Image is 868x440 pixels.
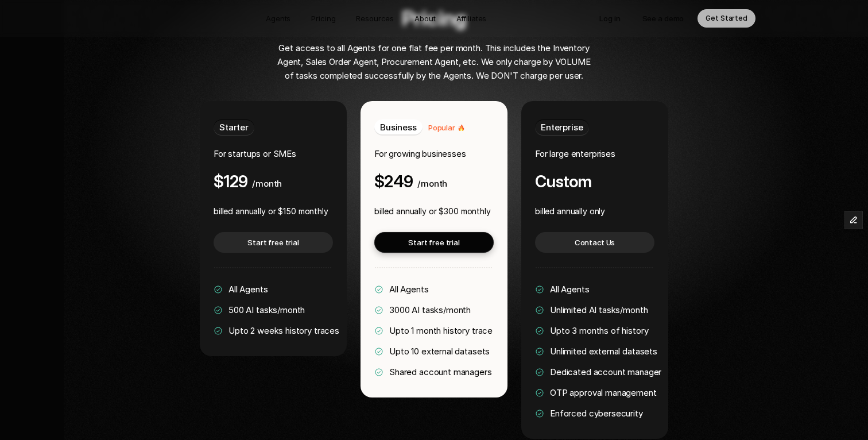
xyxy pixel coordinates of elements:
a: Log in [591,9,628,28]
span: All Agents [389,284,429,295]
p: Start free trial [247,237,299,248]
span: 500 AI tasks/month [228,304,305,315]
span: For startups or SMEs [214,148,296,159]
a: Contact Us [535,232,654,253]
a: Start free trial [214,232,333,253]
span: Unlimited external datasets [550,346,657,357]
span: Upto 2 weeks history traces [228,325,339,336]
a: Affiliates [449,9,494,28]
span: Business [380,122,417,133]
span: /month [252,178,282,189]
p: See a demo [642,13,684,24]
span: Starter [219,122,249,133]
p: About [414,13,435,24]
a: About [408,9,442,28]
h4: $129 [214,172,247,191]
p: Agents [266,13,290,24]
span: Enforced cybersecurity [550,408,643,419]
a: Get Started [697,9,755,28]
span: Get access to all Agents for one flat fee per month. This includes the Inventory Agent, Sales Ord... [277,43,593,81]
p: billed annually or $300 monthly [374,204,491,218]
span: All Agents [550,284,590,295]
p: billed annually or $150 monthly [214,204,328,218]
span: All Agents [228,284,268,295]
p: Affiliates [456,13,487,24]
a: Resources [349,9,401,28]
a: See a demo [634,9,692,28]
p: Pricing [311,13,335,24]
span: Unlimited AI tasks/month [550,304,648,315]
span: /month [417,178,447,189]
span: Shared account managers [389,366,492,377]
span: Enterprise [541,122,583,133]
a: Start free trial [374,232,494,253]
a: Agents [259,9,297,28]
p: Resources [356,13,394,24]
h4: Custom [535,172,591,191]
p: billed annually only [535,204,605,218]
p: Contact Us [575,237,615,248]
p: Log in [599,13,620,24]
span: For growing businesses [374,148,466,159]
span: Popular [428,123,455,132]
button: Edit Framer Content [845,211,862,229]
p: Start free trial [408,237,460,248]
span: Upto 1 month history trace [389,325,493,336]
a: Pricing [304,9,342,28]
span: 3000 AI tasks/month [389,304,471,315]
span: OTP approval management [550,387,657,398]
span: Dedicated account manager [550,366,661,377]
p: Get Started [706,13,747,24]
span: Upto 3 months of history [550,325,648,336]
h4: $249 [374,172,413,191]
span: Upto 10 external datasets [389,346,490,357]
span: For large enterprises [535,148,615,159]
